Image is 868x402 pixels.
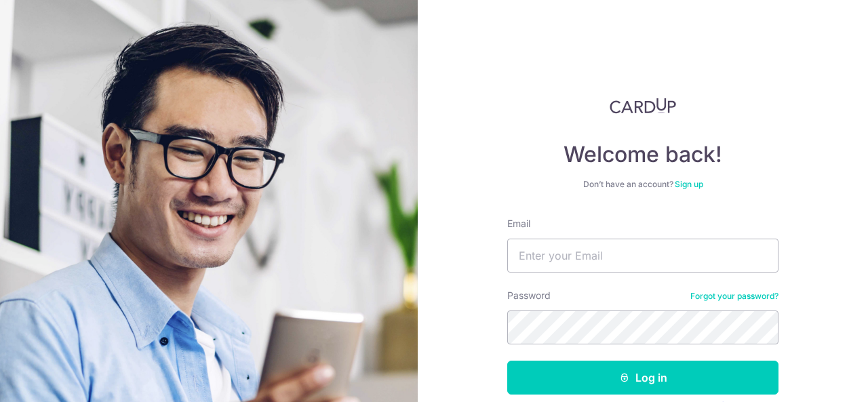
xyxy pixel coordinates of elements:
h4: Welcome back! [507,141,778,168]
img: CardUp Logo [610,98,676,114]
a: Sign up [675,179,703,189]
div: Don’t have an account? [507,179,778,190]
label: Email [507,217,530,230]
input: Enter your Email [507,239,778,273]
a: Forgot your password? [690,291,778,302]
label: Password [507,289,551,302]
button: Log in [507,361,778,395]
